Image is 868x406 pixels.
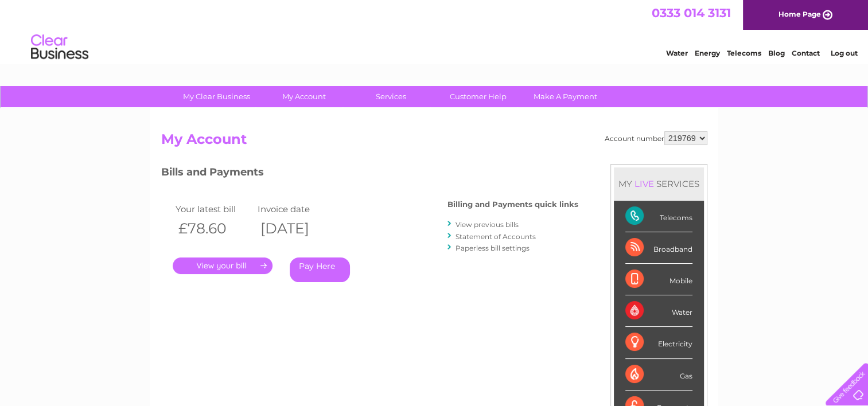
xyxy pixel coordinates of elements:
[255,217,337,240] th: [DATE]
[625,295,692,327] div: Water
[290,257,350,282] a: Pay Here
[169,86,264,107] a: My Clear Business
[768,49,785,57] a: Blog
[666,49,688,57] a: Water
[625,359,692,391] div: Gas
[173,257,273,274] a: .
[792,49,820,57] a: Contact
[727,49,761,57] a: Telecoms
[605,131,707,145] div: Account number
[161,131,707,153] h2: My Account
[614,167,704,200] div: MY SERVICES
[173,217,255,240] th: £78.60
[255,201,337,217] td: Invoice date
[456,244,530,252] a: Paperless bill settings
[652,6,731,20] a: 0333 014 3131
[447,200,578,209] h4: Billing and Payments quick links
[161,164,578,184] h3: Bills and Payments
[173,201,255,217] td: Your latest bill
[431,86,526,107] a: Customer Help
[625,201,692,232] div: Telecoms
[625,232,692,264] div: Broadband
[164,6,706,56] div: Clear Business is a trading name of Verastar Limited (registered in [GEOGRAPHIC_DATA] No. 3667643...
[625,264,692,295] div: Mobile
[695,49,720,57] a: Energy
[30,30,89,65] img: logo.png
[456,232,536,241] a: Statement of Accounts
[625,327,692,358] div: Electricity
[830,49,857,57] a: Log out
[456,220,519,229] a: View previous bills
[256,86,351,107] a: My Account
[518,86,613,107] a: Make A Payment
[632,178,656,189] div: LIVE
[344,86,438,107] a: Services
